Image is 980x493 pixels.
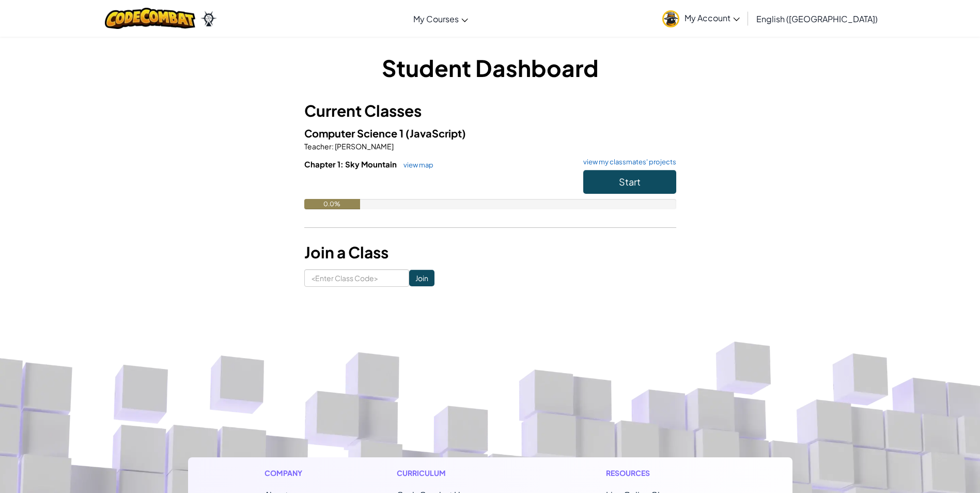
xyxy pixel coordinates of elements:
div: 0.0% [304,199,360,209]
button: Start [583,170,676,194]
h3: Current Classes [304,99,676,122]
input: Join [409,270,434,286]
h3: Join a Class [304,241,676,264]
span: [PERSON_NAME] [334,142,394,151]
img: Ozaria [200,11,217,26]
span: Computer Science 1 [304,127,406,140]
span: Teacher [304,142,332,151]
a: view my classmates' projects [578,159,676,165]
span: (JavaScript) [406,127,466,140]
span: Chapter 1: Sky Mountain [304,159,398,169]
input: <Enter Class Code> [304,269,409,287]
img: CodeCombat logo [105,8,195,29]
span: My Courses [413,13,459,24]
span: Start [619,176,641,188]
span: : [332,142,334,151]
img: avatar [662,10,679,27]
h1: Curriculum [397,468,522,479]
a: view map [398,161,433,169]
a: My Courses [408,5,473,33]
h1: Resources [606,468,716,479]
a: My Account [657,2,745,35]
h1: Company [265,468,313,479]
a: English ([GEOGRAPHIC_DATA]) [751,5,883,33]
h1: Student Dashboard [304,52,676,84]
span: My Account [685,12,740,23]
span: English ([GEOGRAPHIC_DATA]) [756,13,878,24]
